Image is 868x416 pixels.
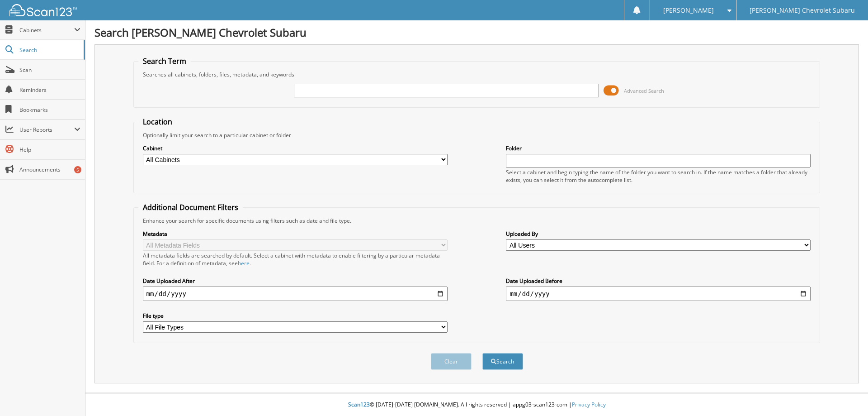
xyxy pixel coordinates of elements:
[19,126,74,134] span: User Reports
[138,71,816,78] div: Searches all cabinets, folders, files, metadata, and keywords
[19,166,80,173] span: Announcements
[143,252,448,267] div: All metadata fields are searched by default. Select a cabinet with metadata to enable filtering b...
[94,25,859,40] h1: Search [PERSON_NAME] Chevrolet Subaru
[506,230,811,238] label: Uploaded By
[19,26,74,34] span: Cabinets
[143,144,448,152] label: Cabinet
[19,66,80,74] span: Scan
[19,146,80,153] span: Help
[506,287,811,301] input: end
[138,117,177,127] legend: Location
[19,46,79,54] span: Search
[143,287,448,301] input: start
[19,106,80,114] span: Bookmarks
[431,353,472,370] button: Clear
[9,4,77,16] img: scan123-logo-white.svg
[750,8,855,13] span: [PERSON_NAME] Chevrolet Subaru
[143,277,448,285] label: Date Uploaded After
[143,230,448,238] label: Metadata
[138,131,816,139] div: Optionally limit your search to a particular cabinet or folder
[506,277,811,285] label: Date Uploaded Before
[506,144,811,152] label: Folder
[663,8,714,13] span: [PERSON_NAME]
[138,56,191,66] legend: Search Term
[506,168,811,184] div: Select a cabinet and begin typing the name of the folder you want to search in. If the name match...
[143,312,448,320] label: File type
[138,217,816,225] div: Enhance your search for specific documents using filters such as date and file type.
[238,259,250,267] a: here
[19,86,80,94] span: Reminders
[572,401,606,408] a: Privacy Policy
[482,353,523,370] button: Search
[85,394,868,416] div: © [DATE]-[DATE] [DOMAIN_NAME]. All rights reserved | appg03-scan123-com |
[348,401,370,408] span: Scan123
[74,166,81,173] div: 5
[624,87,664,94] span: Advanced Search
[138,202,243,212] legend: Additional Document Filters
